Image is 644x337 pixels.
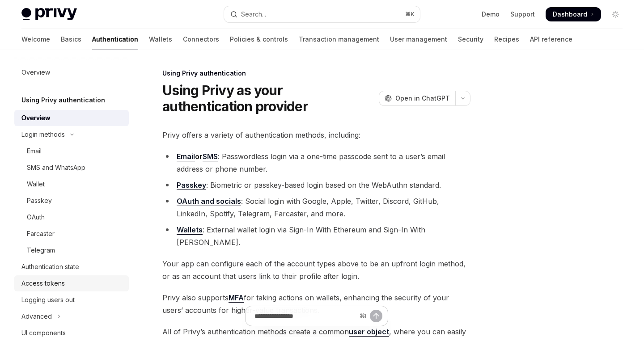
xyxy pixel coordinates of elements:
a: Recipes [494,29,519,50]
a: Telegram [14,242,129,258]
a: Overview [14,110,129,126]
div: Logging users out [21,295,75,305]
a: Transaction management [299,29,379,50]
a: Demo [482,10,500,19]
a: MFA [229,293,244,303]
a: OAuth [14,209,129,225]
div: Access tokens [21,278,65,289]
button: Toggle Login methods section [14,126,129,143]
div: Email [27,146,42,156]
a: Wallets [177,225,203,235]
a: Policies & controls [230,29,288,50]
button: Toggle Advanced section [14,308,129,324]
h5: Using Privy authentication [21,95,105,105]
li: : Passwordless login via a one-time passcode sent to a user’s email address or phone number. [162,150,470,175]
span: Privy also supports for taking actions on wallets, enhancing the security of your users’ accounts... [162,291,470,316]
a: Passkey [14,193,129,209]
a: Email [177,152,195,161]
h1: Using Privy as your authentication provider [162,82,375,114]
a: Overview [14,64,129,80]
a: Passkey [177,181,206,190]
a: Logging users out [14,292,129,308]
a: Authentication state [14,259,129,275]
a: SMS [203,152,218,161]
div: Farcaster [27,228,55,239]
a: Farcaster [14,226,129,242]
a: API reference [530,29,572,50]
span: ⌘ K [405,11,415,18]
div: Using Privy authentication [162,69,470,78]
div: Advanced [21,311,52,322]
a: Security [458,29,483,50]
div: Passkey [27,195,52,206]
div: SMS and WhatsApp [27,162,85,173]
a: Dashboard [546,7,601,21]
a: Access tokens [14,275,129,291]
a: Authentication [92,29,138,50]
a: Basics [61,29,81,50]
div: OAuth [27,212,45,223]
a: Support [510,10,535,19]
div: Telegram [27,245,55,256]
div: Login methods [21,129,65,140]
input: Ask a question... [254,306,356,326]
span: Dashboard [553,10,587,19]
button: Open search [224,6,419,22]
a: Email [14,143,129,159]
button: Send message [370,310,382,322]
a: Wallet [14,176,129,192]
button: Toggle dark mode [608,7,623,21]
img: light logo [21,8,77,21]
div: Overview [21,67,50,78]
div: Overview [21,113,50,123]
strong: or [177,152,218,161]
span: Open in ChatGPT [395,94,450,103]
span: Privy offers a variety of authentication methods, including: [162,129,470,141]
div: Authentication state [21,261,79,272]
li: : Biometric or passkey-based login based on the WebAuthn standard. [162,179,470,191]
div: Search... [241,9,266,20]
li: : Social login with Google, Apple, Twitter, Discord, GitHub, LinkedIn, Spotify, Telegram, Farcast... [162,195,470,220]
a: Welcome [21,29,50,50]
a: User management [390,29,447,50]
a: SMS and WhatsApp [14,160,129,176]
li: : External wallet login via Sign-In With Ethereum and Sign-In With [PERSON_NAME]. [162,223,470,249]
div: Wallet [27,179,45,190]
button: Open in ChatGPT [379,91,455,106]
a: OAuth and socials [177,197,241,206]
a: Connectors [183,29,219,50]
span: Your app can configure each of the account types above to be an upfront login method, or as an ac... [162,257,470,282]
a: Wallets [149,29,172,50]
